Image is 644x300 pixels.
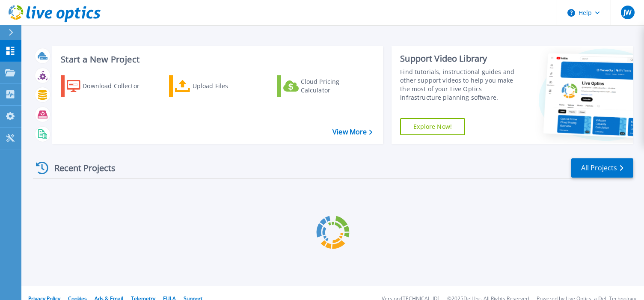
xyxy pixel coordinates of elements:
[332,128,372,136] a: View More
[169,75,264,97] a: Upload Files
[571,158,633,178] a: All Projects
[61,55,372,64] h3: Start a New Project
[277,75,373,97] a: Cloud Pricing Calculator
[33,157,127,178] div: Recent Projects
[61,75,156,97] a: Download Collector
[400,53,521,64] div: Support Video Library
[400,68,521,102] div: Find tutorials, instructional guides and other support videos to help you make the most of your L...
[83,77,151,95] div: Download Collector
[400,118,465,135] a: Explore Now!
[623,9,632,16] span: JW
[193,77,261,95] div: Upload Files
[301,77,369,95] div: Cloud Pricing Calculator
